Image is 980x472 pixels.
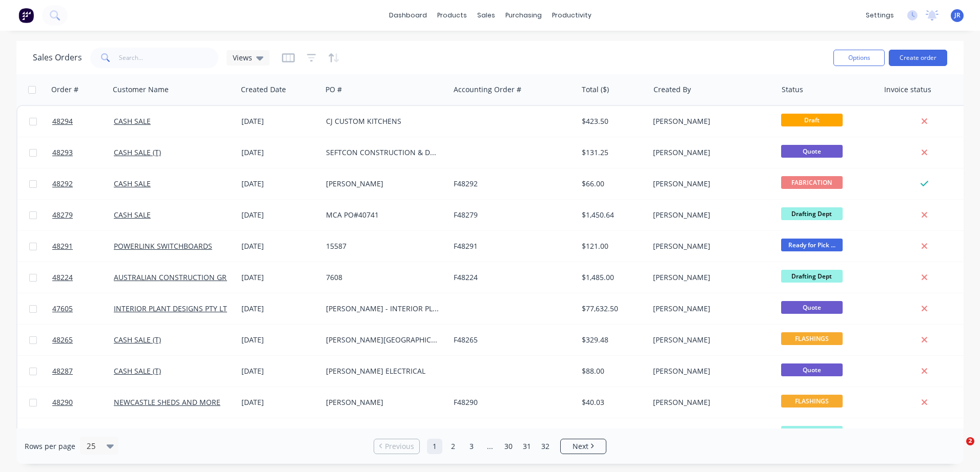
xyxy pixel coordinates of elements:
[385,441,414,452] span: Previous
[454,272,567,283] div: F48224
[52,168,114,199] a: 48292
[52,325,114,355] a: 48265
[52,272,73,283] span: 48224
[119,48,219,68] input: Search...
[326,366,440,376] div: [PERSON_NAME] ELECTRICAL
[781,114,843,126] span: Draft
[582,335,642,345] div: $329.48
[241,335,318,345] div: [DATE]
[233,52,252,63] span: Views
[325,84,342,95] div: PO #
[326,179,440,189] div: [PERSON_NAME]
[582,147,642,158] div: $131.25
[464,439,479,454] a: Page 3
[653,272,767,283] div: [PERSON_NAME]
[326,397,440,407] div: [PERSON_NAME]
[427,439,442,454] a: Page 1 is your current page
[51,84,78,95] div: Order #
[654,84,691,95] div: Created By
[52,335,73,345] span: 48265
[781,363,843,376] span: Quote
[454,397,567,407] div: F48290
[454,335,567,345] div: F48265
[781,332,843,345] span: FLASHINGS
[500,8,547,23] div: purchasing
[582,241,642,251] div: $121.00
[582,179,642,189] div: $66.00
[25,441,75,452] span: Rows per page
[326,335,440,345] div: [PERSON_NAME][GEOGRAPHIC_DATA]
[781,239,843,251] span: Ready for Pick ...
[52,262,114,293] a: 48224
[384,8,432,23] a: dashboard
[653,335,767,345] div: [PERSON_NAME]
[781,395,843,407] span: FLASHINGS
[326,304,440,314] div: [PERSON_NAME] - INTERIOR PLANT DESIGNS - FORTIS
[454,210,567,220] div: F48279
[454,241,567,251] div: F48291
[889,50,947,66] button: Create order
[833,50,885,66] button: Options
[18,8,34,23] img: Factory
[241,304,318,314] div: [DATE]
[653,147,767,158] div: [PERSON_NAME]
[241,84,286,95] div: Created Date
[519,439,535,454] a: Page 31
[370,439,610,454] ul: Pagination
[326,147,440,158] div: SEFTCON CONSTRUCTION & DEVELOPMENT
[582,366,642,376] div: $88.00
[861,8,899,23] div: settings
[653,210,767,220] div: [PERSON_NAME]
[582,397,642,407] div: $40.03
[573,441,588,452] span: Next
[781,270,843,283] span: Drafting Dept
[241,179,318,189] div: [DATE]
[653,366,767,376] div: [PERSON_NAME]
[114,304,232,313] a: INTERIOR PLANT DESIGNS PTY LTD
[966,437,974,445] span: 2
[52,366,73,376] span: 48287
[561,441,606,452] a: Next page
[114,179,151,188] a: CASH SALE
[52,200,114,230] a: 48279
[52,231,114,262] a: 48291
[432,8,472,23] div: products
[582,304,642,314] div: $77,632.50
[781,207,843,220] span: Drafting Dept
[582,210,642,220] div: $1,450.64
[582,272,642,283] div: $1,485.00
[241,147,318,158] div: [DATE]
[653,116,767,126] div: [PERSON_NAME]
[113,84,169,95] div: Customer Name
[781,426,843,439] span: Drafting Dept
[241,210,318,220] div: [DATE]
[326,210,440,220] div: MCA PO#40741
[114,210,151,220] a: CASH SALE
[653,397,767,407] div: [PERSON_NAME]
[52,106,114,137] a: 48294
[241,366,318,376] div: [DATE]
[653,304,767,314] div: [PERSON_NAME]
[52,293,114,324] a: 47605
[582,116,642,126] div: $423.50
[52,356,114,387] a: 48287
[114,116,151,126] a: CASH SALE
[114,241,212,251] a: POWERLINK SWITCHBOARDS
[326,272,440,283] div: 7608
[52,397,73,407] span: 48290
[52,418,114,449] a: 48285
[241,116,318,126] div: [DATE]
[241,397,318,407] div: [DATE]
[445,439,461,454] a: Page 2
[52,147,73,158] span: 48293
[241,241,318,251] div: [DATE]
[114,272,241,282] a: AUSTRALIAN CONSTRUCTION GROUP
[52,179,73,189] span: 48292
[114,397,220,407] a: NEWCASTLE SHEDS AND MORE
[114,147,161,157] a: CASH SALE (T)
[52,304,73,314] span: 47605
[884,84,931,95] div: Invoice status
[582,84,609,95] div: Total ($)
[653,241,767,251] div: [PERSON_NAME]
[33,53,82,62] h1: Sales Orders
